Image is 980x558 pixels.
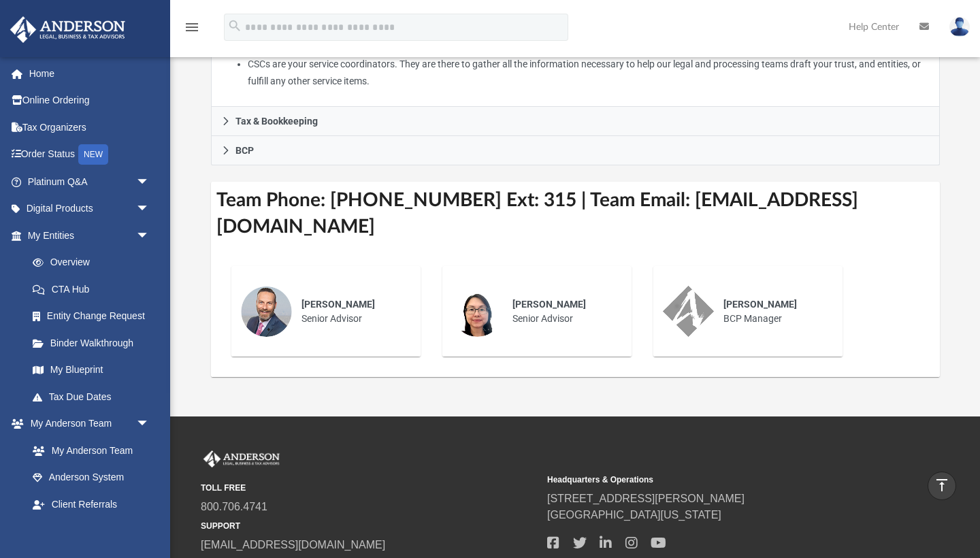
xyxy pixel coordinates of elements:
[136,195,163,223] span: arrow_drop_down
[211,136,940,165] a: BCP
[928,472,956,500] a: vertical_align_top
[201,450,282,468] img: Anderson Advisors Platinum Portal
[19,464,163,491] a: Anderson System
[227,18,242,33] i: search
[10,141,170,169] a: Order StatusNEW
[292,288,411,335] div: Senior Advisor
[235,146,254,155] span: BCP
[19,491,163,518] a: Client Referrals
[10,87,170,114] a: Online Ordering
[136,222,163,250] span: arrow_drop_down
[136,410,163,438] span: arrow_drop_down
[19,437,157,464] a: My Anderson Team
[10,222,170,249] a: My Entitiesarrow_drop_down
[248,56,930,89] li: CSCs are your service coordinators. They are there to gather all the information necessary to hel...
[10,195,170,223] a: Digital Productsarrow_drop_down
[547,493,745,504] a: [STREET_ADDRESS][PERSON_NAME]
[78,144,108,165] div: NEW
[241,286,292,337] img: Senior Advisor Pic
[201,501,267,512] a: 800.706.4741
[211,182,940,246] h3: Team Phone: [PHONE_NUMBER] Ext: 315 | Team Email: [EMAIL_ADDRESS][DOMAIN_NAME]
[723,299,797,310] span: [PERSON_NAME]
[10,114,170,141] a: Tax Organizers
[547,474,884,486] small: Headquarters & Operations
[211,107,940,136] a: Tax & Bookkeeping
[19,249,170,276] a: Overview
[221,32,930,89] p: What My CSCs Do:
[934,477,950,493] i: vertical_align_top
[136,168,163,196] span: arrow_drop_down
[6,16,129,43] img: Anderson Advisors Platinum Portal
[663,286,714,337] img: Anderson
[211,22,940,107] div: Client Success Coordinators
[201,539,385,551] a: [EMAIL_ADDRESS][DOMAIN_NAME]
[19,357,163,384] a: My Blueprint
[201,482,538,494] small: TOLL FREE
[503,288,622,335] div: Senior Advisor
[19,303,170,330] a: Entity Change Request
[10,410,163,438] a: My Anderson Teamarrow_drop_down
[512,299,586,310] span: [PERSON_NAME]
[949,17,970,37] img: User Pic
[547,509,721,521] a: [GEOGRAPHIC_DATA][US_STATE]
[184,26,200,35] a: menu
[301,299,375,310] span: [PERSON_NAME]
[10,60,170,87] a: Home
[201,520,538,532] small: SUPPORT
[19,276,170,303] a: CTA Hub
[184,19,200,35] i: menu
[19,329,170,357] a: Binder Walkthrough
[452,286,503,337] img: Bookkeeper Pic
[235,116,318,126] span: Tax & Bookkeeping
[19,383,170,410] a: Tax Due Dates
[10,168,170,195] a: Platinum Q&Aarrow_drop_down
[714,288,833,335] div: BCP Manager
